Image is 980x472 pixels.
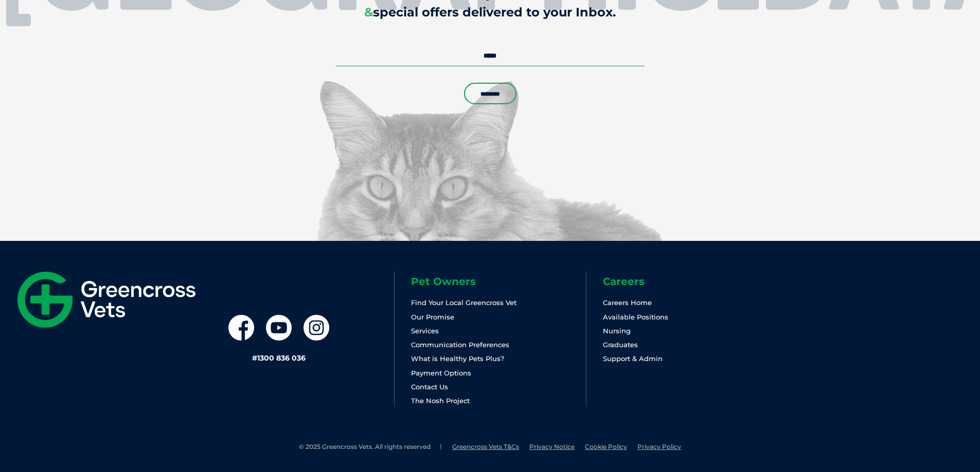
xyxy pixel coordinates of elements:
li: © 2025 Greencross Vets. All rights reserved [299,443,442,451]
a: Careers Home [603,298,652,307]
a: Greencross Vets T&Cs [452,443,519,450]
a: Privacy Policy [637,443,681,450]
a: Our Promise [411,313,454,321]
h6: Pet Owners [411,276,586,287]
h6: Careers [603,276,778,287]
span: # [252,353,257,363]
a: Find Your Local Greencross Vet [411,298,516,307]
a: Graduates [603,341,638,349]
a: Privacy Notice [529,443,575,450]
a: What is Healthy Pets Plus? [411,354,504,363]
a: #1300 836 036 [252,353,306,363]
a: Services [411,327,439,335]
a: Available Positions [603,313,668,321]
a: Support & Admin [603,354,663,363]
a: Nursing [603,327,631,335]
a: Payment Options [411,369,471,377]
a: Contact Us [411,383,448,391]
a: Communication Preferences [411,341,509,349]
a: The Nosh Project [411,397,470,405]
a: Cookie Policy [585,443,627,450]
